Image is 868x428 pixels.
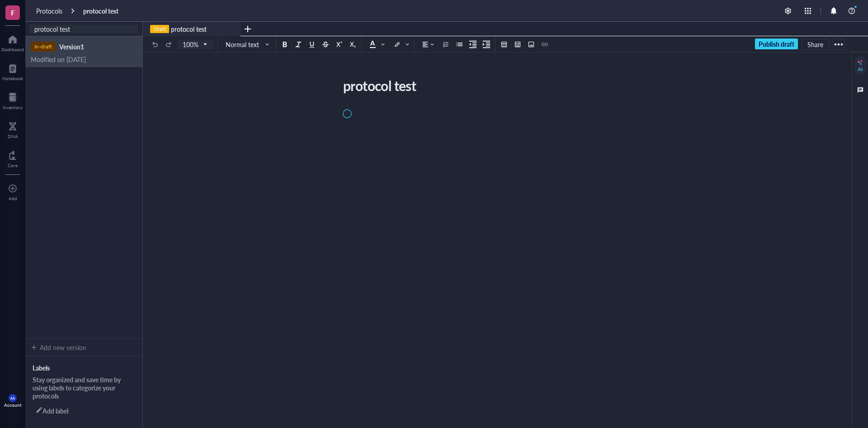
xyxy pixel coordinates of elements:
span: Share [807,40,823,48]
a: Protocols [36,7,62,15]
a: Notebook [2,61,23,81]
a: protocol test [83,7,118,15]
div: Stay organized and save time by using labels to categorize your protocols [33,375,135,400]
div: Labels [33,364,135,372]
button: Publish draft [755,38,798,49]
span: Publish draft [759,40,794,48]
div: Add label [42,407,68,415]
div: Add [9,196,17,201]
div: AI [858,66,863,73]
div: Version 1 [59,43,84,51]
div: Modified on [DATE] [31,55,137,63]
div: Account [4,402,22,408]
div: Notebook [2,76,23,81]
span: F [11,7,15,18]
a: Inventory [3,90,23,110]
div: DNA [8,134,18,139]
span: 100% [183,40,207,48]
span: Normal text [226,40,270,48]
span: AA [10,396,15,400]
a: Dashboard [1,32,24,52]
button: Share [802,39,829,50]
div: Dashboard [1,47,24,52]
div: Core [8,163,18,168]
span: protocol test [34,25,132,33]
a: Core [8,148,18,168]
a: DNA [8,119,18,139]
div: Add new version [40,343,86,351]
div: Inventory [3,105,23,110]
div: In-draft [34,43,52,50]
